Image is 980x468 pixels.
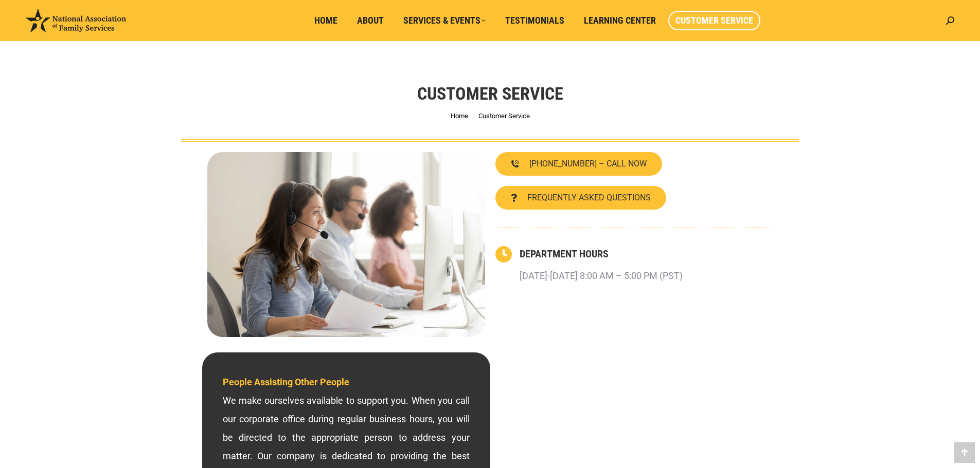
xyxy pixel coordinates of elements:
a: Testimonials [498,11,572,30]
a: FREQUENTLY ASKED QUESTIONS [495,186,666,210]
span: People Assisting Other People [223,377,349,387]
span: Customer Service [478,112,530,120]
a: About [350,11,391,30]
span: Home [314,15,337,26]
span: About [357,15,384,26]
a: [PHONE_NUMBER] – CALL NOW [495,152,662,176]
span: FREQUENTLY ASKED QUESTIONS [527,194,651,202]
span: Customer Service [675,15,753,26]
span: Testimonials [505,15,564,26]
a: DEPARTMENT HOURS [520,248,609,260]
span: Services & Events [403,15,486,26]
a: Home [451,112,468,120]
img: National Association of Family Services [26,9,126,32]
p: [DATE]-[DATE] 8:00 AM – 5:00 PM (PST) [520,267,683,285]
img: Contact National Association of Family Services [207,152,485,337]
span: [PHONE_NUMBER] – CALL NOW [529,160,647,168]
a: Customer Service [668,11,760,30]
a: Learning Center [577,11,663,30]
span: Learning Center [584,15,656,26]
a: Home [307,11,345,30]
h1: Customer Service [417,82,563,105]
